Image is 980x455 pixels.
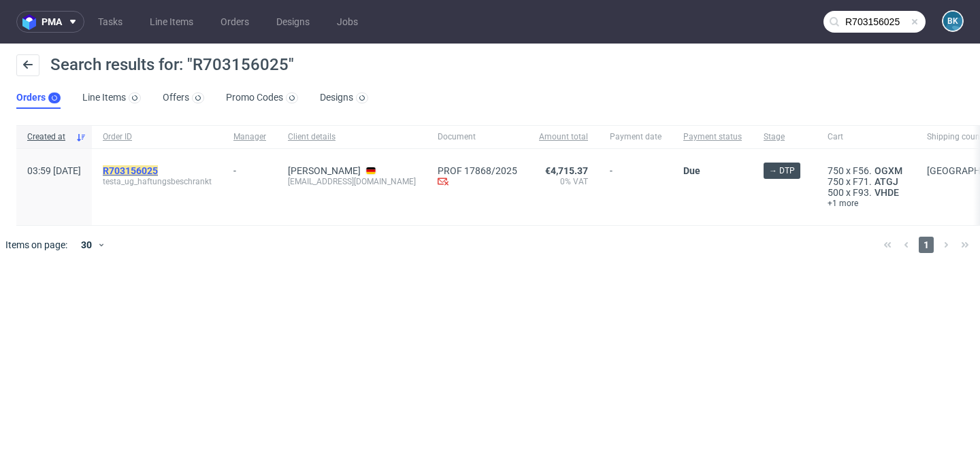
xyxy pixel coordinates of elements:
[872,165,905,176] a: OGXM
[233,131,266,143] span: Manager
[103,176,212,187] span: testa_ug_haftungsbeschrankt
[828,131,905,143] span: Cart
[5,238,67,252] span: Items on page:
[233,160,266,176] div: -
[872,176,901,187] a: ATGJ
[853,176,872,187] span: F71.
[828,176,905,187] div: x
[438,131,517,143] span: Document
[828,187,844,198] span: 500
[73,235,97,254] div: 30
[828,187,905,198] div: x
[828,165,905,176] div: x
[103,165,161,176] a: R703156025
[683,131,742,143] span: Payment status
[27,131,70,143] span: Created at
[828,165,844,176] span: 750
[22,14,42,30] img: logo
[438,165,517,176] a: PROF 17868/2025
[853,165,872,176] span: F56.
[212,11,257,33] a: Orders
[16,11,84,33] button: pma
[226,87,298,109] a: Promo Codes
[610,165,661,209] span: -
[919,237,934,253] span: 1
[103,165,158,176] mark: R703156025
[853,187,872,198] span: F93.
[288,131,416,143] span: Client details
[288,176,416,187] div: [EMAIL_ADDRESS][DOMAIN_NAME]
[27,165,81,176] span: 03:59 [DATE]
[872,187,902,198] a: VHDE
[539,131,588,143] span: Amount total
[268,11,318,33] a: Designs
[539,176,588,187] span: 0% VAT
[769,165,795,177] span: → DTP
[764,131,806,143] span: Stage
[103,131,212,143] span: Order ID
[610,131,661,143] span: Payment date
[545,165,588,176] span: €4,715.37
[943,12,962,31] figcaption: BK
[163,87,204,109] a: Offers
[683,165,700,176] span: Due
[828,176,844,187] span: 750
[142,11,201,33] a: Line Items
[329,11,366,33] a: Jobs
[16,87,61,109] a: Orders
[828,198,905,209] a: +1 more
[50,55,294,74] span: Search results for: "R703156025"
[90,11,131,33] a: Tasks
[288,165,361,176] a: [PERSON_NAME]
[82,87,141,109] a: Line Items
[320,87,368,109] a: Designs
[42,17,62,27] span: pma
